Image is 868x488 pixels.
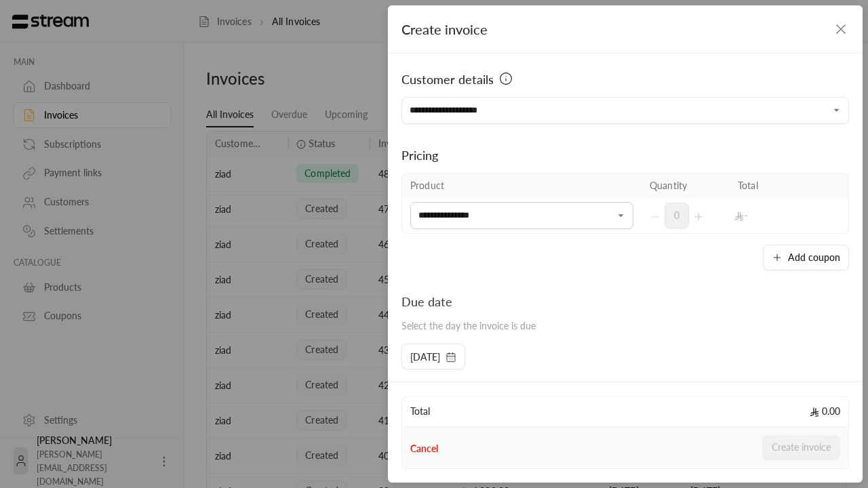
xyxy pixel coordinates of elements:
[401,70,494,89] span: Customer details
[401,173,849,234] table: Selected Products
[410,350,440,364] span: [DATE]
[613,207,629,224] button: Open
[763,245,849,270] button: Add coupon
[410,442,438,455] button: Cancel
[829,102,845,119] button: Open
[730,198,818,233] td: -
[642,174,730,198] th: Quantity
[410,405,430,418] span: Total
[402,174,642,198] th: Product
[401,21,488,37] span: Create invoice
[665,203,689,228] span: 0
[401,292,536,311] div: Due date
[730,174,818,198] th: Total
[401,146,849,165] div: Pricing
[810,405,840,418] span: 0.00
[401,320,536,331] span: Select the day the invoice is due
